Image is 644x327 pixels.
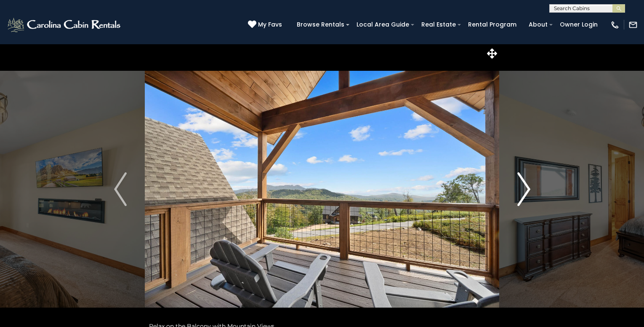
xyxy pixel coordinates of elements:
[293,18,349,31] a: Browse Rentals
[258,20,282,29] span: My Favs
[517,172,530,206] img: arrow
[610,20,620,29] img: phone-regular-white.png
[248,20,284,29] a: My Favs
[524,18,552,31] a: About
[352,18,413,31] a: Local Area Guide
[6,16,123,33] img: White-1-2.png
[417,18,460,31] a: Real Estate
[556,18,602,31] a: Owner Login
[628,20,638,29] img: mail-regular-white.png
[114,172,127,206] img: arrow
[464,18,521,31] a: Rental Program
